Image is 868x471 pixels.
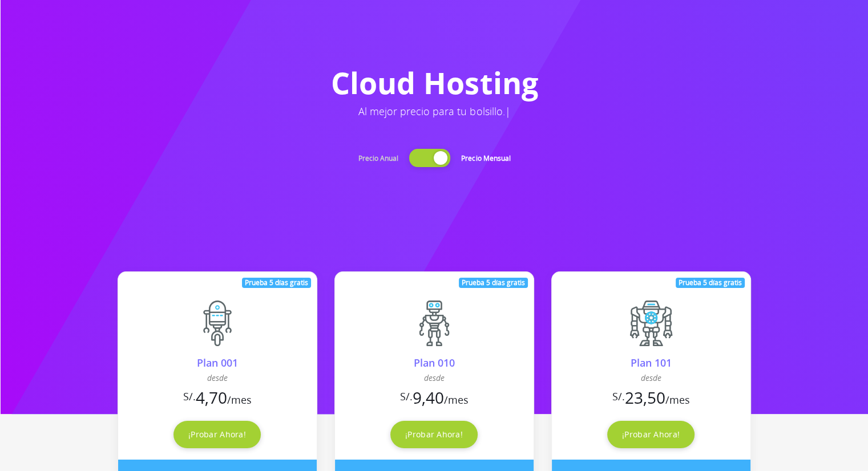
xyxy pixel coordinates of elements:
[118,371,317,385] div: desde
[358,153,398,164] div: Precio Anual
[195,301,240,346] img: Plan 001 - Cloud Hosting
[335,355,534,371] div: Plan 010
[612,389,625,403] sup: S/.
[390,421,478,448] a: ¡Probar Ahora!
[676,278,745,288] div: Prueba 5 días gratis
[665,393,690,407] span: /mes
[552,355,750,371] div: Plan 101
[461,153,510,164] div: Precio Mensual
[607,421,695,448] a: ¡Probar Ahora!
[459,278,528,288] div: Prueba 5 días gratis
[335,371,534,385] div: desde
[504,104,510,118] span: |
[411,301,457,346] img: Plan 010 - Cloud Hosting
[628,301,674,346] img: Plan 101 - Cloud Hosting
[196,387,227,408] span: 4,70
[118,355,317,371] div: Plan 001
[358,104,504,118] span: Al mejor precio para tu bolsillo.
[400,389,413,403] sup: S/.
[183,389,196,403] sup: S/.
[227,393,252,407] span: /mes
[625,387,665,408] span: 23,50
[444,393,469,407] span: /mes
[242,278,311,288] div: Prueba 5 días gratis
[173,421,261,448] a: ¡Probar Ahora!
[118,66,751,99] h1: Cloud Hosting
[413,387,444,408] span: 9,40
[552,371,750,385] div: desde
